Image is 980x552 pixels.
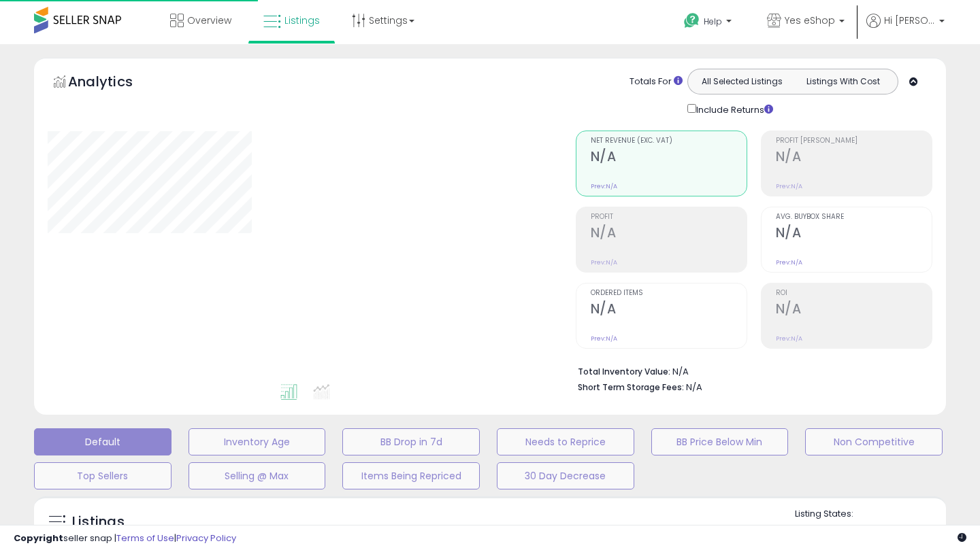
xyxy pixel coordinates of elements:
span: Help [704,16,722,27]
b: Short Term Storage Fees: [578,381,684,393]
span: Ordered Items [591,290,747,297]
span: Hi [PERSON_NAME] [884,14,935,27]
small: Prev: N/A [776,334,802,343]
div: Include Returns [677,101,789,117]
span: N/A [686,381,702,394]
span: Overview [187,14,231,27]
button: Default [34,428,171,455]
h2: N/A [591,225,747,243]
div: Totals For [630,75,683,88]
button: BB Price Below Min [651,428,789,455]
h2: N/A [591,301,747,320]
button: 30 Day Decrease [497,462,634,489]
button: Items Being Repriced [342,462,480,489]
div: seller snap | | [14,532,236,545]
span: ROI [776,290,932,297]
button: Needs to Reprice [497,428,634,455]
button: Selling @ Max [189,462,326,489]
i: Get Help [683,12,700,29]
span: Profit [591,213,747,221]
small: Prev: N/A [591,258,617,266]
small: Prev: N/A [591,334,617,343]
button: BB Drop in 7d [342,428,480,455]
small: Prev: N/A [776,258,802,266]
button: Non Competitive [805,428,943,455]
h5: Analytics [68,72,159,94]
span: Profit [PERSON_NAME] [776,137,932,145]
button: Listings With Cost [792,73,894,90]
small: Prev: N/A [591,182,617,190]
a: Help [673,2,745,44]
button: All Selected Listings [691,73,793,90]
h2: N/A [776,301,932,320]
li: N/A [578,362,922,379]
span: Net Revenue (Exc. VAT) [591,137,747,145]
span: Yes eShop [785,14,835,27]
span: Avg. Buybox Share [776,213,932,221]
h2: N/A [776,149,932,167]
b: Total Inventory Value: [578,366,670,377]
button: Inventory Age [189,428,326,455]
h2: N/A [776,225,932,243]
h2: N/A [591,149,747,167]
span: Listings [284,14,320,27]
small: Prev: N/A [776,182,802,190]
button: Top Sellers [34,462,171,489]
a: Hi [PERSON_NAME] [866,14,945,44]
strong: Copyright [14,532,63,545]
